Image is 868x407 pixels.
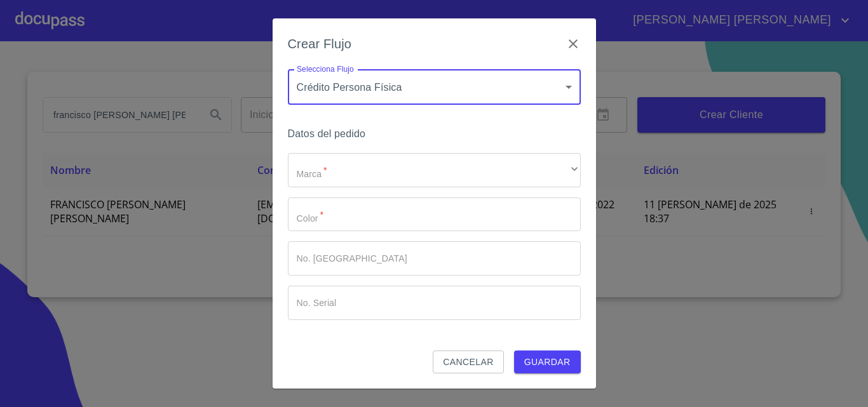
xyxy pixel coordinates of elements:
h6: Datos del pedido [288,125,581,143]
div: Crédito Persona Física [288,69,581,105]
button: Guardar [514,350,581,374]
span: Cancelar [443,354,493,370]
h6: Crear Flujo [288,34,352,54]
span: Guardar [524,354,571,370]
div: ​ [288,153,581,187]
button: Cancelar [433,350,503,374]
